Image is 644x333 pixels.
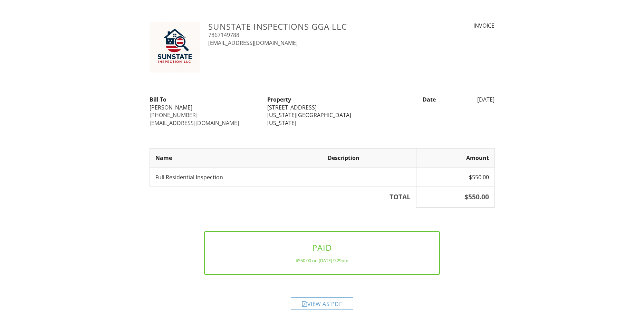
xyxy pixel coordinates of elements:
[381,96,440,103] div: Date
[150,187,416,208] th: TOTAL
[150,111,198,119] a: [PHONE_NUMBER]
[216,243,428,252] h3: PAID
[267,96,291,103] strong: Property
[216,258,428,263] div: $550.00 on [DATE] 9:29pm
[208,22,406,31] h3: Sunstate Inspections GGA LLC
[414,22,494,29] div: INVOICE
[267,111,377,127] div: [US_STATE][GEOGRAPHIC_DATA][US_STATE]
[150,119,239,127] a: [EMAIL_ADDRESS][DOMAIN_NAME]
[322,149,416,168] th: Description
[208,39,298,47] a: [EMAIL_ADDRESS][DOMAIN_NAME]
[208,31,239,39] a: 7867149788
[150,96,166,103] strong: Bill To
[416,149,494,168] th: Amount
[267,104,377,111] div: [STREET_ADDRESS]
[150,149,322,168] th: Name
[291,302,353,310] a: View as PDF
[155,173,223,181] span: Full Residential Inspection
[416,168,494,187] td: $550.00
[440,96,499,103] div: [DATE]
[291,297,353,310] div: View as PDF
[416,187,494,208] th: $550.00
[150,22,200,73] img: cbe30ceb-14ed-4d72-90e3-75c135c3e8c9.jpeg
[150,104,259,111] div: [PERSON_NAME]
